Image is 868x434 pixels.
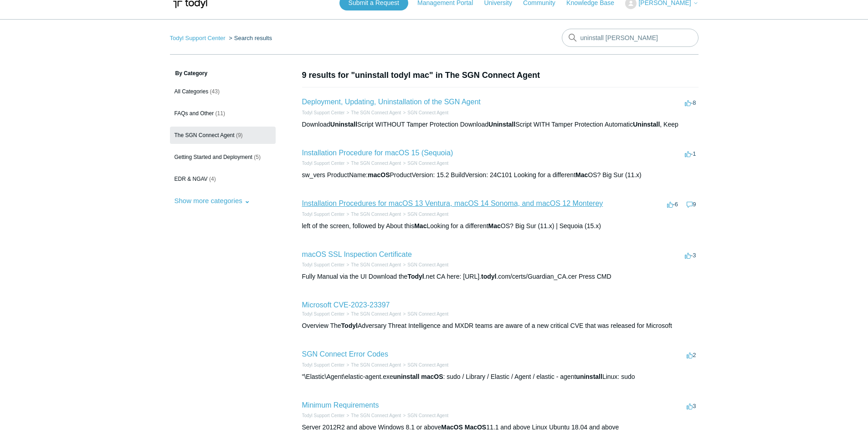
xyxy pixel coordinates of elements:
input: Search [562,29,699,47]
span: (5) [254,154,261,160]
a: Microsoft CVE-2023-23397 [302,301,390,309]
li: The SGN Connect Agent [344,362,401,368]
em: todyl [481,273,496,280]
a: Todyl Support Center [302,311,345,317]
a: Todyl Support Center [302,161,345,166]
a: The SGN Connect Agent [351,262,401,267]
span: 9 [687,201,696,208]
div: Fully Manual via the UI Download the .net CA here: [URL]. .com/certs/Guardian_CA.cer Press CMD [302,272,699,281]
em: uninstall [576,373,602,380]
a: SGN Connect Agent [407,262,448,267]
button: Show more categories [170,192,255,209]
span: (11) [216,110,225,117]
li: The SGN Connect Agent [344,311,401,317]
li: The SGN Connect Agent [344,412,401,419]
em: Uninstall [330,121,357,128]
a: FAQs and Other (11) [170,105,276,122]
span: The SGN Connect Agent [175,132,235,138]
li: Todyl Support Center [302,109,345,116]
a: The SGN Connect Agent [351,161,401,166]
span: EDR & NGAV [175,176,208,182]
a: SGN Connect Agent [407,311,448,317]
em: Uninstall [633,121,660,128]
span: 3 [687,403,696,409]
span: Getting Started and Deployment [175,154,252,160]
div: left of the screen, followed by About this Looking for a different OS? Big Sur (11.x) | Sequoia (... [302,221,699,231]
a: SGN Connect Agent [407,212,448,217]
h3: By Category [170,69,276,77]
li: Todyl Support Center [170,35,227,41]
a: Todyl Support Center [302,212,345,217]
a: Todyl Support Center [302,413,345,418]
span: -8 [685,99,696,106]
div: sw_vers ProductName: ProductVersion: 15.2 BuildVersion: 24C101 Looking for a different OS? Big Su... [302,170,699,180]
a: The SGN Connect Agent (9) [170,127,276,144]
span: -3 [685,252,696,259]
div: Server 2012R2 and above Windows 8.1 or above 11.1 and above Linux Ubuntu 18.04 and above [302,423,699,432]
em: Mac [414,222,426,230]
span: (9) [236,132,243,138]
a: macOS SSL Inspection Certificate [302,250,412,258]
span: All Categories [175,88,209,95]
li: The SGN Connect Agent [344,261,401,268]
em: uninstall [393,373,420,380]
em: Mac [575,171,588,179]
li: Todyl Support Center [302,211,345,218]
a: The SGN Connect Agent [351,363,401,368]
a: SGN Connect Agent [407,161,448,166]
em: macOS [368,171,390,179]
h1: 9 results for "uninstall todyl mac" in The SGN Connect Agent [302,69,699,82]
a: Getting Started and Deployment (5) [170,148,276,166]
div: Overview The Adversary Threat Intelligence and MXDR teams are aware of a new critical CVE that wa... [302,321,699,331]
a: Minimum Requirements [302,401,379,409]
li: SGN Connect Agent [401,362,448,368]
a: Deployment, Updating, Uninstallation of the SGN Agent [302,98,481,106]
div: Download Script WITHOUT Tamper Protection Download Script WITH Tamper Protection Automatic , Keep [302,120,699,129]
a: The SGN Connect Agent [351,413,401,418]
a: SGN Connect Agent [407,110,448,115]
li: SGN Connect Agent [401,211,448,218]
a: EDR & NGAV (4) [170,170,276,188]
li: Todyl Support Center [302,412,345,419]
a: SGN Connect Agent [407,413,448,418]
a: Todyl Support Center [302,110,345,115]
li: Todyl Support Center [302,311,345,317]
em: Todyl [341,322,358,329]
em: Todyl [407,273,424,280]
li: SGN Connect Agent [401,311,448,317]
a: Installation Procedure for macOS 15 (Sequoia) [302,149,453,157]
em: MacOS [465,424,486,431]
em: macOS [421,373,443,380]
li: Todyl Support Center [302,362,345,368]
a: SGN Connect Error Codes [302,350,388,358]
a: The SGN Connect Agent [351,110,401,115]
a: SGN Connect Agent [407,363,448,368]
a: Installation Procedures for macOS 13 Ventura, macOS 14 Sonoma, and macOS 12 Monterey [302,199,603,207]
span: -6 [667,201,678,208]
a: The SGN Connect Agent [351,311,401,317]
div: "\Elastic\Agent\elastic-agent.exe : sudo / Library / Elastic / Agent / elastic - agent Linux: sudo [302,372,699,382]
li: Search results [227,35,272,41]
li: Todyl Support Center [302,160,345,167]
a: Todyl Support Center [302,363,345,368]
a: All Categories (43) [170,83,276,100]
li: SGN Connect Agent [401,160,448,167]
li: The SGN Connect Agent [344,211,401,218]
em: Mac [488,222,501,230]
a: The SGN Connect Agent [351,212,401,217]
span: FAQs and Other [175,110,214,117]
em: MacOS [441,424,462,431]
span: (43) [210,88,220,95]
li: Todyl Support Center [302,261,345,268]
span: (4) [209,176,216,182]
li: SGN Connect Agent [401,109,448,116]
span: -1 [685,150,696,157]
a: Todyl Support Center [170,35,226,41]
a: Todyl Support Center [302,262,345,267]
li: The SGN Connect Agent [344,109,401,116]
li: SGN Connect Agent [401,412,448,419]
li: SGN Connect Agent [401,261,448,268]
li: The SGN Connect Agent [344,160,401,167]
em: Uninstall [488,121,515,128]
span: 2 [687,352,696,358]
